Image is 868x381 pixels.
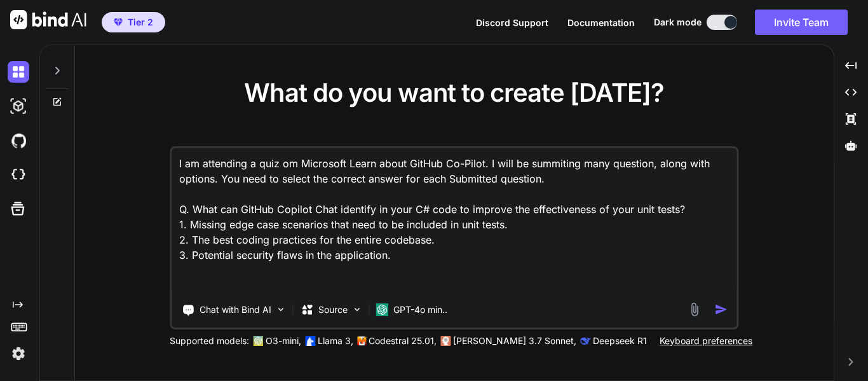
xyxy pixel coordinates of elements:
[253,336,263,346] img: GPT-4
[102,12,165,32] button: premiumTier 2
[440,336,451,346] img: claude
[275,304,286,315] img: Pick Tools
[567,16,635,29] button: Documentation
[357,336,366,345] img: Mistral-AI
[567,17,635,28] span: Documentation
[128,16,153,29] span: Tier 2
[8,130,29,151] img: githubDark
[10,10,86,29] img: Bind AI
[580,336,590,346] img: claude
[687,302,702,317] img: attachment
[369,335,437,347] p: Codestral 25.01,
[266,335,301,347] p: O3-mini,
[393,303,447,316] p: GPT-4o min..
[476,16,548,29] button: Discord Support
[8,343,29,364] img: settings
[376,303,388,316] img: GPT-4o mini
[244,77,664,108] span: What do you want to create [DATE]?
[593,335,647,347] p: Deepseek R1
[755,10,848,35] button: Invite Team
[318,335,353,347] p: Llama 3,
[8,95,29,117] img: darkAi-studio
[8,164,29,186] img: cloudideIcon
[654,16,702,29] span: Dark mode
[200,303,271,316] p: Chat with Bind AI
[8,61,29,83] img: darkChat
[476,17,548,28] span: Discord Support
[351,304,362,315] img: Pick Models
[453,335,576,347] p: [PERSON_NAME] 3.7 Sonnet,
[318,303,348,316] p: Source
[305,336,315,346] img: Llama2
[714,303,728,316] img: icon
[170,335,249,347] p: Supported models:
[114,18,123,26] img: premium
[172,148,736,293] textarea: I am attending a quiz om Microsoft Learn about GitHub Co-Pilot. I will be summiting many question...
[660,335,752,347] p: Keyboard preferences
